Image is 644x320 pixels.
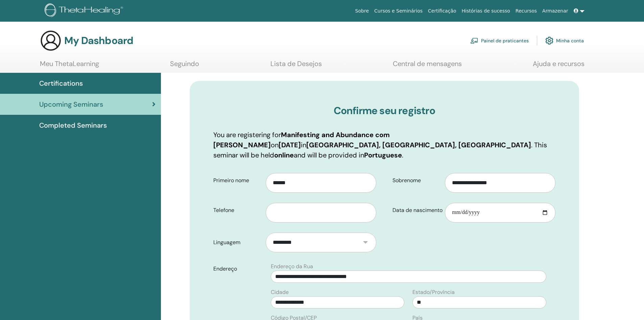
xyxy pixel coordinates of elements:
[271,262,313,271] label: Endereço da Rua
[213,130,555,160] p: You are registering for on in . This seminar will be held and will be provided in .
[545,33,584,48] a: Minha conta
[470,38,478,44] img: chalkboard-teacher.svg
[208,262,267,275] label: Endereço
[213,130,390,149] b: Manifesting and Abundance com [PERSON_NAME]
[274,151,294,159] b: online
[170,60,199,73] a: Seguindo
[372,5,425,17] a: Cursos e Seminários
[270,60,322,73] a: Lista de Desejos
[208,236,266,249] label: Linguagem
[393,60,462,73] a: Central de mensagens
[540,5,571,17] a: Armazenar
[364,151,402,159] b: Portuguese
[412,288,455,296] label: Estado/Província
[40,30,62,51] img: generic-user-icon.jpg
[279,141,301,149] b: [DATE]
[306,141,531,149] b: [GEOGRAPHIC_DATA], [GEOGRAPHIC_DATA], [GEOGRAPHIC_DATA]
[208,174,266,187] label: Primeiro nome
[459,5,513,17] a: Histórias de sucesso
[470,33,529,48] a: Painel de praticantes
[425,5,459,17] a: Certificação
[39,99,103,109] span: Upcoming Seminars
[39,78,83,88] span: Certifications
[39,120,107,130] span: Completed Seminars
[208,204,266,217] label: Telefone
[545,35,553,46] img: cog.svg
[513,5,540,17] a: Recursos
[387,204,445,217] label: Data de nascimento
[213,105,555,117] h3: Confirme seu registro
[40,60,99,73] a: Meu ThetaLearning
[353,5,372,17] a: Sobre
[64,35,133,47] h3: My Dashboard
[45,3,125,19] img: logo.png
[387,174,445,187] label: Sobrenome
[271,288,289,296] label: Cidade
[533,60,585,73] a: Ajuda e recursos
